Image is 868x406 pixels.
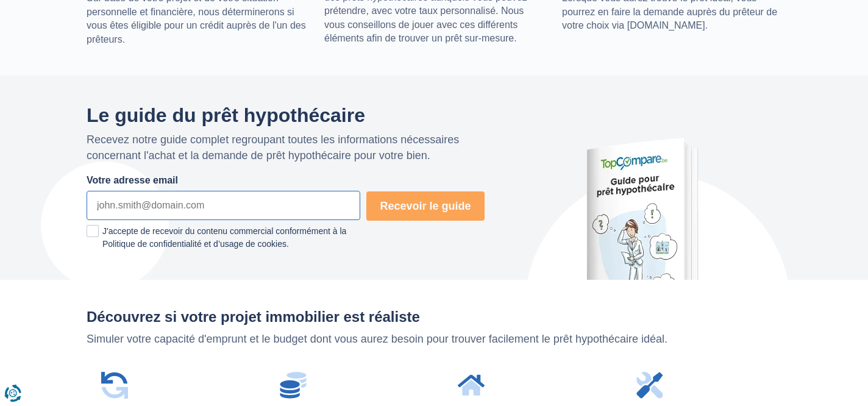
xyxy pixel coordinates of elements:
label: J'accepte de recevoir du contenu commercial conformément à la Politique de confidentialité et d’u... [87,225,360,251]
p: Recevez notre guide complet regroupant toutes les informations nécessaires concernant l'achat et ... [87,132,485,163]
input: john.smith@domain.com [87,191,360,220]
h2: Le guide du prêt hypothécaire [87,105,485,126]
label: Votre adresse email [87,174,178,188]
img: Quel est le coût total de mon projet? [636,372,663,399]
button: Recevoir le guide [366,191,484,221]
img: Refinancez votre prêt hypothécaire [101,372,128,399]
img: A quel est le prix puis-je acheter un bien immobilier avec mon budget? [458,372,485,399]
h2: Découvrez si votre projet immobilier est réaliste [87,309,781,325]
p: Simuler votre capacité d'emprunt et le budget dont vous aurez besoin pour trouver facilement le p... [87,332,781,347]
img: Le guide du prêt hypothécaire [575,130,709,280]
img: Combien puis-je emprunter? [280,372,307,399]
